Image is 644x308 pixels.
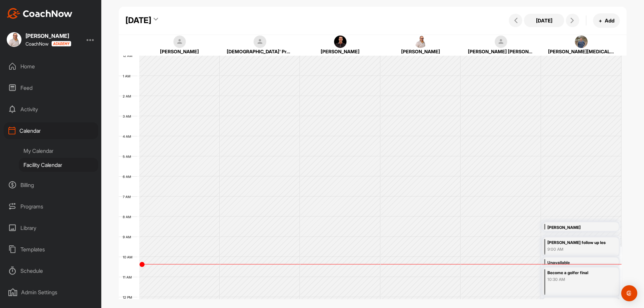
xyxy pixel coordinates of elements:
div: Activity [4,101,98,118]
span: + [599,17,602,24]
img: CoachNow [7,8,72,19]
div: Calendar [4,122,98,139]
div: 11 AM [119,275,139,279]
div: Templates [4,241,98,258]
img: square_default-ef6cabf814de5a2bf16c804365e32c732080f9872bdf737d349900a9daf73cf9.png [254,36,266,48]
div: 1 AM [119,74,137,78]
div: Open Intercom Messenger [621,285,637,301]
img: square_default-ef6cabf814de5a2bf16c804365e32c732080f9872bdf737d349900a9daf73cf9.png [495,36,507,48]
div: 7 AM [119,195,138,199]
div: Facility Calendar [19,158,98,172]
img: CoachNow acadmey [51,41,71,47]
img: square_default-ef6cabf814de5a2bf16c804365e32c732080f9872bdf737d349900a9daf73cf9.png [173,36,186,48]
div: Programs [4,198,98,215]
div: 12 PM [119,295,139,299]
div: [PERSON_NAME] [25,33,71,39]
div: [PERSON_NAME] [387,48,453,55]
div: Unavailable [547,259,606,267]
div: [PERSON_NAME][MEDICAL_DATA] [548,48,614,55]
div: 4 AM [119,134,138,138]
div: Become a golfer final [547,269,606,277]
div: 5 AM [119,155,138,159]
img: square_b51e5ba5d7a515d917fd852ccbc6f63e.jpg [7,32,21,47]
div: 10:30 AM [547,276,606,283]
div: 12 AM [119,54,139,58]
div: 9:00 AM [547,246,606,252]
div: [PERSON_NAME] [307,48,373,55]
div: Schedule [4,262,98,279]
div: [PERSON_NAME] [547,224,606,232]
div: Home [4,58,98,75]
div: Billing [4,177,98,193]
div: 9 AM [119,235,138,239]
div: My Calendar [19,144,98,158]
button: [DATE] [524,14,564,27]
div: 6 AM [119,175,138,179]
div: CoachNow [25,41,71,47]
div: [PERSON_NAME] [147,48,213,55]
div: Library [4,220,98,236]
img: square_b51e5ba5d7a515d917fd852ccbc6f63e.jpg [414,36,427,48]
div: [DEMOGRAPHIC_DATA]' Professionals [227,48,293,55]
img: square_b1ee5462ed6af0f94112a1e011935807.jpg [334,36,347,48]
div: Feed [4,79,98,96]
div: 3 AM [119,114,138,118]
img: square_54f708b210b0ae6b7605bb43670e43fd.jpg [575,36,588,48]
div: 8 AM [119,215,138,219]
div: [DATE] [125,14,151,26]
div: 10 AM [119,255,139,259]
div: [PERSON_NAME] follow up lesson [547,239,606,247]
div: Admin Settings [4,284,98,301]
div: 2 AM [119,94,138,98]
button: +Add [593,13,620,28]
div: [PERSON_NAME] [PERSON_NAME] [468,48,534,55]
